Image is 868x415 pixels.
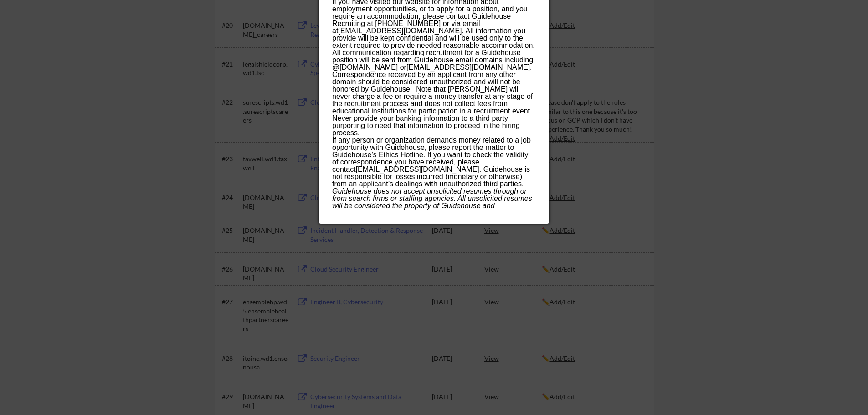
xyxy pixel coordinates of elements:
p: If any person or organization demands money related to a job opportunity with Guidehouse, please ... [332,137,535,188]
a: [EMAIL_ADDRESS][DOMAIN_NAME] [356,165,479,173]
p: All communication regarding recruitment for a Guidehouse position will be sent from Guidehouse em... [332,49,535,137]
i: Guidehouse does not accept unsolicited resumes through or from search firms or staffing agencies.... [332,187,532,217]
a: [EMAIL_ADDRESS][DOMAIN_NAME] [338,27,462,35]
a: [EMAIL_ADDRESS][DOMAIN_NAME] [406,63,530,71]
